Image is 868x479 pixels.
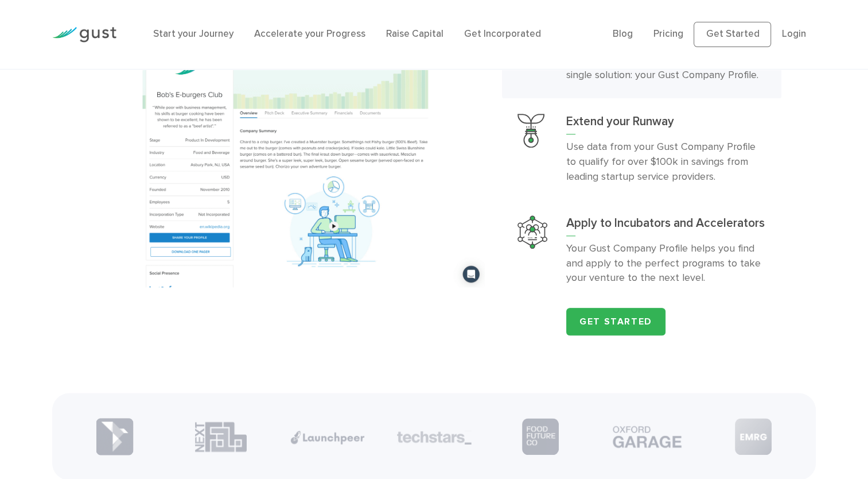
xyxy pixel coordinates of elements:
a: Extend Your RunwayExtend your RunwayUse data from your Gust Company Profile to qualify for over $... [502,98,781,200]
img: Apply To Incubators And Accelerators [517,215,547,249]
a: Get Started [694,22,771,47]
a: Accelerate your Progress [254,28,365,40]
a: Pricing [653,28,683,40]
img: Extend Your Runway [517,114,544,148]
img: Partner [522,418,559,455]
a: Get Started [566,308,665,335]
p: Your Gust Company Profile helps you find and apply to the perfect programs to take your venture t... [566,241,766,286]
a: Start your Journey [153,28,233,40]
h3: Extend your Runway [566,114,766,134]
h3: Apply to Incubators and Accelerators [566,215,766,236]
a: Raise Capital [386,28,443,40]
img: Gust Logo [52,27,116,43]
img: Partner [290,430,365,445]
a: Login [781,28,805,40]
p: Use data from your Gust Company Profile to qualify for over $100k in savings from leading startup... [566,140,766,184]
img: Partner [397,431,472,445]
img: Partner [735,418,772,455]
a: Blog [613,28,633,40]
img: Partner [610,423,684,451]
img: Partner [96,418,134,455]
a: Apply To Incubators And AcceleratorsApply to Incubators and AcceleratorsYour Gust Company Profile... [502,200,781,302]
img: Partner [195,421,247,453]
a: Get Incorporated [464,28,541,40]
